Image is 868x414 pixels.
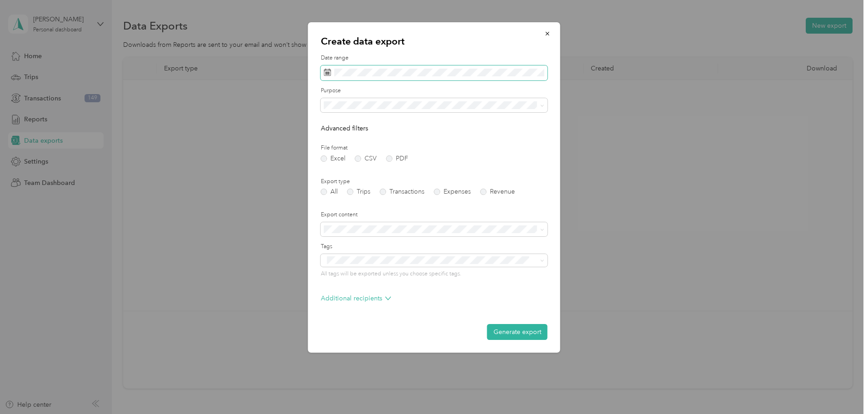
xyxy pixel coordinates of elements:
label: File format [321,144,548,152]
button: Generate export [487,324,548,340]
p: Additional recipients [321,294,391,303]
label: Purpose [321,87,548,95]
label: Revenue [480,189,515,195]
label: Expenses [434,189,471,195]
label: Trips [347,189,370,195]
label: Export content [321,211,548,219]
p: All tags will be exported unless you choose specific tags. [321,270,548,278]
label: PDF [386,155,408,162]
p: Create data export [321,35,548,48]
label: Tags [321,243,548,251]
label: Export type [321,178,548,186]
p: Advanced filters [321,124,548,133]
label: All [321,189,338,195]
label: CSV [355,155,377,162]
iframe: Everlance-gr Chat Button Frame [817,363,868,414]
label: Transactions [380,189,424,195]
label: Excel [321,155,345,162]
label: Date range [321,54,548,62]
